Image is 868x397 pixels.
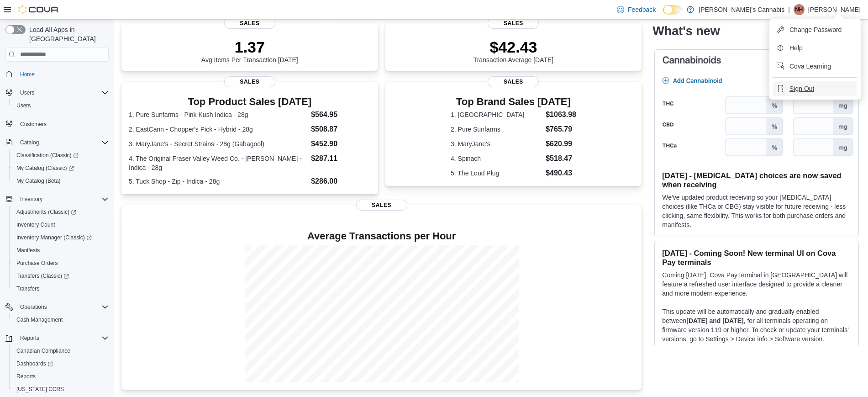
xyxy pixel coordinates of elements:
[13,100,34,111] a: Users
[16,373,36,380] span: Reports
[451,169,542,178] dt: 5. The Loud Plug
[9,344,112,357] button: Canadian Compliance
[546,109,576,120] dd: $1063.98
[13,206,109,217] span: Adjustments (Classic)
[311,138,370,149] dd: $452.90
[9,313,112,326] button: Cash Management
[16,302,109,312] span: Operations
[13,345,109,356] span: Canadian Compliance
[18,5,59,14] img: Cova
[13,371,39,382] a: Reports
[16,69,38,80] a: Home
[9,282,112,295] button: Transfers
[16,208,76,216] span: Adjustments (Classic)
[16,118,109,130] span: Customers
[652,24,720,38] h2: What's new
[9,231,112,244] a: Inventory Manager (Classic)
[9,257,112,270] button: Purchase Orders
[662,193,851,229] p: We've updated product receiving so your [MEDICAL_DATA] choices (like THCa or CBG) stay visible fo...
[9,206,112,218] a: Adjustments (Classic)
[16,87,109,98] span: Users
[9,370,112,383] button: Reports
[13,371,109,382] span: Reports
[13,150,109,161] span: Classification (Classic)
[16,259,58,267] span: Purchase Orders
[773,22,857,37] button: Change Password
[451,125,542,134] dt: 2. Pure Sunfarms
[129,154,307,172] dt: 4. The Original Fraser Valley Weed Co. - [PERSON_NAME] - Indica - 28g
[224,76,275,87] span: Sales
[488,76,539,87] span: Sales
[16,194,109,205] span: Inventory
[546,124,576,135] dd: $765.79
[16,333,43,344] button: Reports
[9,175,112,187] button: My Catalog (Beta)
[13,384,109,395] span: Washington CCRS
[773,81,857,96] button: Sign Out
[2,332,112,344] button: Reports
[16,247,40,254] span: Manifests
[9,383,112,396] button: [US_STATE] CCRS
[16,87,38,98] button: Users
[20,71,35,78] span: Home
[788,4,790,15] p: |
[488,18,539,29] span: Sales
[201,38,298,64] div: Avg Items Per Transaction [DATE]
[451,154,542,163] dt: 4. Spinach
[16,152,79,159] span: Classification (Classic)
[13,245,109,256] span: Manifests
[13,232,109,243] span: Inventory Manager (Classic)
[13,245,43,256] a: Manifests
[20,303,47,311] span: Operations
[16,137,42,148] button: Catalog
[311,109,370,120] dd: $564.95
[773,41,857,55] button: Help
[20,89,34,96] span: Users
[16,333,109,344] span: Reports
[9,218,112,231] button: Inventory Count
[13,384,68,395] a: [US_STATE] CCRS
[16,360,53,367] span: Dashboards
[13,232,95,243] a: Inventory Manager (Classic)
[356,200,407,211] span: Sales
[16,164,74,172] span: My Catalog (Classic)
[13,270,73,281] a: Transfers (Classic)
[789,62,831,71] span: Cova Learning
[311,124,370,135] dd: $508.87
[311,176,370,187] dd: $286.00
[699,4,784,15] p: [PERSON_NAME]'s Cannabis
[789,43,803,53] span: Help
[16,68,109,79] span: Home
[9,99,112,112] button: Users
[663,5,682,15] input: Dark Mode
[20,334,39,342] span: Reports
[473,38,554,56] p: $42.43
[16,285,39,292] span: Transfers
[662,270,851,298] p: Coming [DATE], Cova Pay terminal in [GEOGRAPHIC_DATA] will feature a refreshed user interface des...
[16,102,31,109] span: Users
[13,163,78,174] a: My Catalog (Classic)
[9,149,112,162] a: Classification (Classic)
[662,171,851,189] h3: [DATE] - [MEDICAL_DATA] choices are now saved when receiving
[13,100,109,111] span: Users
[20,196,42,203] span: Inventory
[26,25,109,43] span: Load All Apps in [GEOGRAPHIC_DATA]
[16,347,70,355] span: Canadian Compliance
[662,307,851,344] p: This update will be automatically and gradually enabled between , for all terminals operating on ...
[13,345,74,356] a: Canadian Compliance
[129,96,371,107] h3: Top Product Sales [DATE]
[13,163,109,174] span: My Catalog (Classic)
[795,4,803,15] span: NH
[129,231,634,242] h4: Average Transactions per Hour
[16,221,55,228] span: Inventory Count
[13,314,66,325] a: Cash Management
[9,244,112,257] button: Manifests
[20,121,47,128] span: Customers
[13,175,109,186] span: My Catalog (Beta)
[2,193,112,206] button: Inventory
[2,86,112,99] button: Users
[13,219,109,230] span: Inventory Count
[20,139,39,146] span: Catalog
[473,38,554,64] div: Transaction Average [DATE]
[13,219,59,230] a: Inventory Count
